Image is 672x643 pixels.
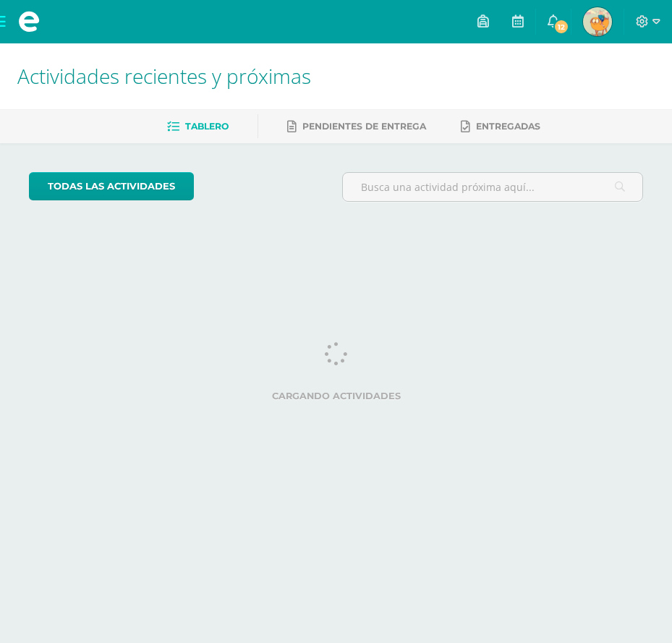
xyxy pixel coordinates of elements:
span: Entregadas [476,121,540,132]
input: Busca una actividad próxima aquí... [343,173,643,201]
a: Tablero [167,115,229,138]
label: Cargando actividades [29,391,643,401]
a: todas las Actividades [29,172,194,200]
span: Tablero [185,121,229,132]
a: Entregadas [461,115,540,138]
a: Pendientes de entrega [287,115,426,138]
span: Pendientes de entrega [302,121,426,132]
img: 7388f2e29a4c387b5ffeb8877dd3829d.png [583,7,612,36]
span: 12 [553,19,569,35]
span: Actividades recientes y próximas [17,62,311,90]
